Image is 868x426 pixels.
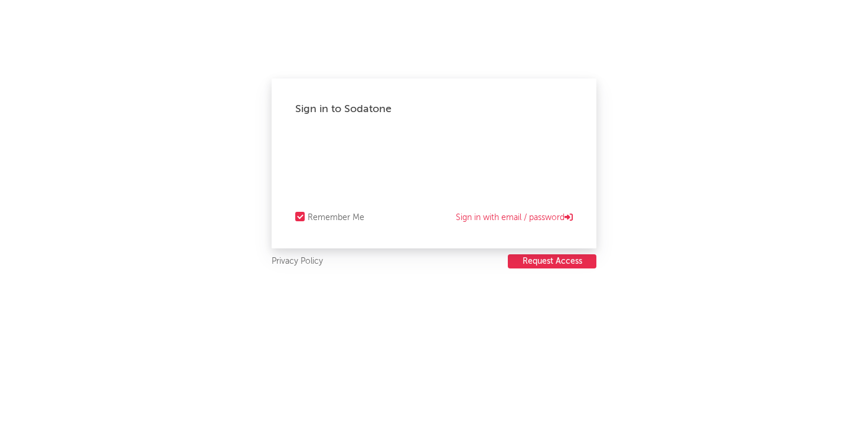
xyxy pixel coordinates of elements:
a: Sign in with email / password [456,211,573,225]
a: Request Access [508,254,596,269]
a: Privacy Policy [272,254,323,269]
div: Sign in to Sodatone [295,102,573,116]
button: Request Access [508,254,596,268]
div: Remember Me [308,211,364,225]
